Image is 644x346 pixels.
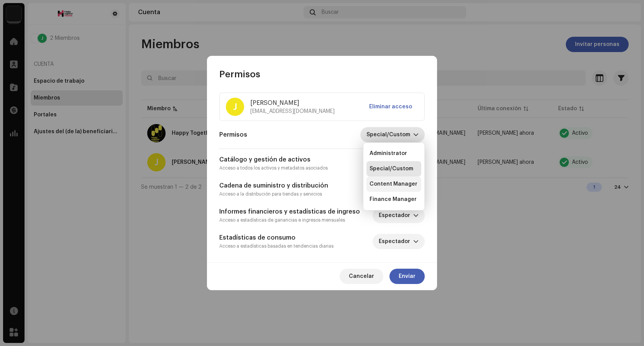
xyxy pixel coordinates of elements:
[250,98,335,116] div: Julieta Garcia Quirno
[370,196,417,203] span: Finance Manager
[413,127,419,142] div: dropdown trigger
[366,146,421,161] li: Administrator
[219,233,333,242] h5: Estadísticas de consumo
[363,99,418,114] button: Eliminar acceso
[219,68,425,80] div: Permisos
[250,108,335,116] p: [EMAIL_ADDRESS][DOMAIN_NAME]
[370,180,417,188] span: Content Manager
[219,166,328,170] small: Acceso a todos los activos y metadatos asociados
[370,150,407,157] span: Administrator
[366,176,421,192] li: Content Manager
[219,244,333,248] small: Acceso a estadísticas basadas en tendencias diarias
[219,207,360,216] h5: Informes financieros y estadísticas de ingreso
[399,269,416,284] span: Enviar
[349,269,374,284] span: Cancelar
[366,127,413,142] span: Special/Custom
[379,208,413,223] span: Espectador
[413,208,419,223] div: dropdown trigger
[369,99,412,114] span: Eliminar acceso
[219,218,345,222] small: Acceso a estadísticas de ganancias e ingresos mensuales
[219,155,328,164] h5: Catálogo y gestión de activos
[413,234,419,249] div: dropdown trigger
[219,130,247,139] h5: Permisos
[379,234,413,249] span: Espectador
[370,165,413,173] span: Special/Custom
[219,181,328,190] h5: Cadena de suministro y distribución
[219,192,322,196] small: Acceso a la distribución para tiendas y servicios
[250,98,335,108] h5: [PERSON_NAME]
[340,269,383,284] button: Cancelar
[363,143,424,210] ul: Option List
[389,269,425,284] button: Enviar
[366,192,421,207] li: Finance Manager
[226,98,244,116] div: J
[366,161,421,176] li: Special/Custom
